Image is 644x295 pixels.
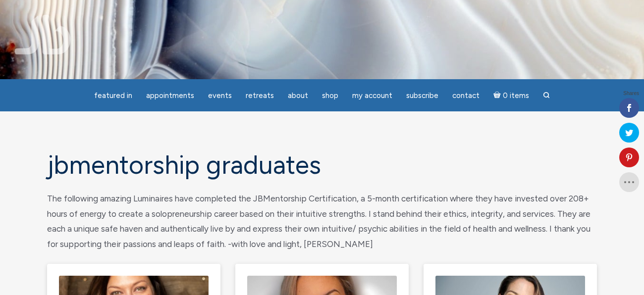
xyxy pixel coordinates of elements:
span: About [288,91,308,100]
img: Jamie Butler. The Everyday Medium [15,15,71,54]
i: Cart [493,91,503,100]
a: featured in [88,86,138,105]
span: My Account [352,91,392,100]
a: Contact [446,86,485,105]
span: Appointments [146,91,194,100]
a: Shop [316,86,344,105]
a: About [282,86,314,105]
span: Shares [623,91,639,96]
h1: JBMentorship Graduates [47,151,597,179]
a: Retreats [240,86,280,105]
a: Events [202,86,238,105]
span: 0 items [503,92,529,99]
span: Events [208,91,232,100]
a: My Account [346,86,398,105]
span: featured in [94,91,132,100]
span: Subscribe [406,91,438,100]
span: Contact [452,91,480,100]
a: Cart0 items [487,85,535,105]
p: The following amazing Luminaires have completed the JBMentorship Certification, a 5-month certifi... [47,191,597,251]
span: Retreats [246,91,274,100]
a: Appointments [140,86,200,105]
a: Subscribe [400,86,444,105]
span: Shop [322,91,338,100]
